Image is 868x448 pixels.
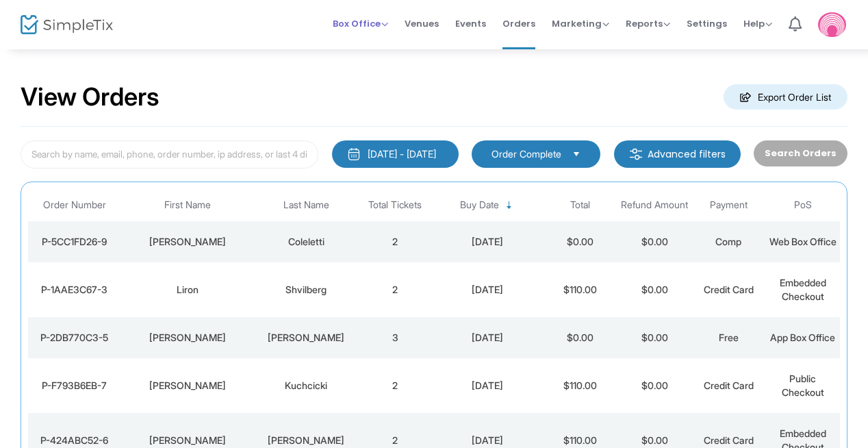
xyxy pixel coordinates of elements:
[257,434,355,447] div: Lanza
[460,199,499,211] span: Buy Date
[617,358,691,413] td: $0.00
[794,199,812,211] span: PoS
[124,283,251,297] div: Liron
[704,284,754,295] span: Credit Card
[368,147,436,161] div: [DATE] - [DATE]
[544,317,617,358] td: $0.00
[614,140,741,168] m-button: Advanced filters
[31,434,117,447] div: P-424ABC52-6
[257,283,355,297] div: Shvilberg
[31,331,117,345] div: P-2DB770C3-5
[358,317,432,358] td: 3
[43,199,106,211] span: Order Number
[704,379,754,391] span: Credit Card
[544,221,617,262] td: $0.00
[743,17,772,30] span: Help
[124,379,251,393] div: Brian
[358,262,432,317] td: 2
[435,235,539,249] div: 8/15/2025
[567,147,586,162] button: Select
[455,6,486,41] span: Events
[544,189,617,221] th: Total
[435,379,539,393] div: 8/10/2025
[435,331,539,345] div: 8/10/2025
[719,332,739,343] span: Free
[626,17,670,30] span: Reports
[31,379,117,393] div: P-F793B6EB-7
[724,84,847,110] m-button: Export Order List
[552,17,609,30] span: Marketing
[617,221,691,262] td: $0.00
[770,332,835,343] span: App Box Office
[332,140,459,168] button: [DATE] - [DATE]
[769,236,837,247] span: Web Box Office
[31,283,117,297] div: P-1AAE3C67-3
[21,140,318,169] input: Search by name, email, phone, order number, ip address, or last 4 digits of card
[617,262,691,317] td: $0.00
[333,17,388,30] span: Box Office
[31,235,117,249] div: P-5CC1FD26-9
[629,147,643,161] img: filter
[124,235,251,249] div: Andrew
[780,277,826,302] span: Embedded Checkout
[257,331,355,345] div: Olsen
[544,262,617,317] td: $110.00
[687,6,727,41] span: Settings
[164,199,211,211] span: First Name
[124,331,251,345] div: jeff
[710,199,748,211] span: Payment
[715,236,741,247] span: Comp
[617,189,691,221] th: Refund Amount
[124,434,251,447] div: Gerald
[347,147,361,161] img: monthly
[435,434,539,447] div: 8/10/2025
[358,358,432,413] td: 2
[358,221,432,262] td: 2
[283,199,329,211] span: Last Name
[704,434,754,446] span: Credit Card
[435,283,539,297] div: 8/10/2025
[502,6,535,41] span: Orders
[257,379,355,393] div: Kuchcicki
[617,317,691,358] td: $0.00
[504,200,515,211] span: Sortable
[544,358,617,413] td: $110.00
[257,235,355,249] div: Coleletti
[358,189,432,221] th: Total Tickets
[492,147,561,161] span: Order Complete
[21,82,159,112] h2: View Orders
[782,373,824,398] span: Public Checkout
[405,6,439,41] span: Venues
